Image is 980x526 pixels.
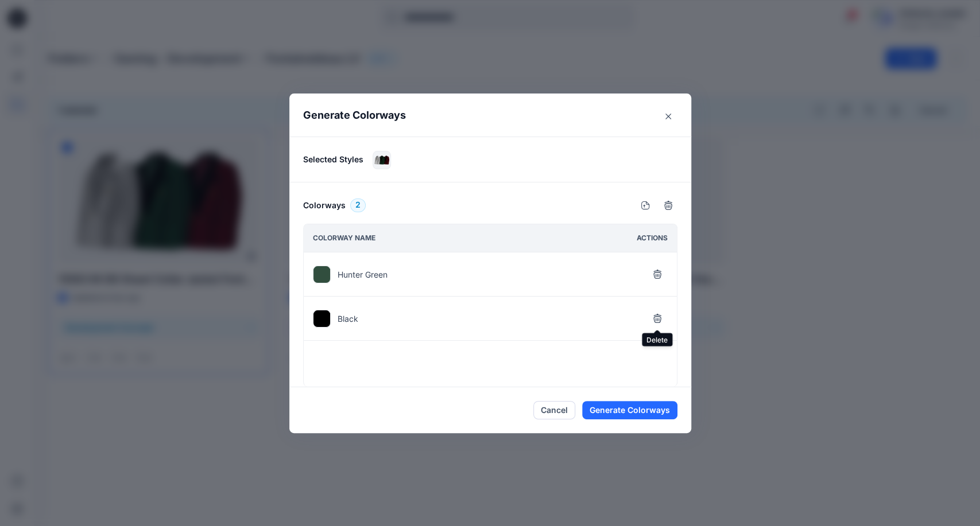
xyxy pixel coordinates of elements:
img: 15563 M DB Shawl Collar Jacket Fontainbleau LV [373,151,390,169]
button: Cancel [533,401,575,419]
p: Black [338,313,358,325]
p: Colorway name [313,232,375,244]
p: Hunter Green [338,268,388,280]
p: Selected Styles [303,153,363,165]
button: Close [659,107,677,126]
header: Generate Colorways [289,93,691,137]
h6: Colorways [303,198,346,212]
p: Actions [637,232,668,244]
span: 2 [355,198,361,212]
button: Generate Colorways [582,401,677,419]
